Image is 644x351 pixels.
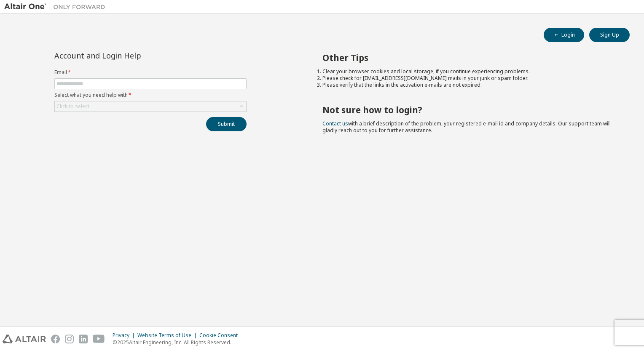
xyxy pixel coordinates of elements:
div: Click to select [55,101,246,112]
li: Please verify that the links in the activation e-mails are not expired. [322,82,615,88]
button: Submit [206,117,247,131]
h2: Other Tips [322,52,615,63]
li: Please check for [EMAIL_ADDRESS][DOMAIN_NAME] mails in your junk or spam folder. [322,75,615,82]
div: Privacy [113,332,137,339]
button: Login [544,28,584,42]
img: instagram.svg [65,335,74,343]
img: facebook.svg [51,335,60,343]
img: altair_logo.svg [3,335,46,343]
li: Clear your browser cookies and local storage, if you continue experiencing problems. [322,68,615,75]
img: youtube.svg [93,335,105,343]
button: Sign Up [589,28,630,42]
span: with a brief description of the problem, your registered e-mail id and company details. Our suppo... [322,120,611,134]
label: Email [54,69,247,76]
a: Contact us [322,120,348,127]
p: © 2025 Altair Engineering, Inc. All Rights Reserved. [113,339,243,346]
img: Altair One [4,3,110,11]
div: Cookie Consent [199,332,243,339]
div: Website Terms of Use [137,332,199,339]
img: linkedin.svg [79,335,88,343]
h2: Not sure how to login? [322,104,615,115]
div: Click to select [56,103,89,110]
label: Select what you need help with [54,92,247,98]
div: Account and Login Help [54,52,208,59]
